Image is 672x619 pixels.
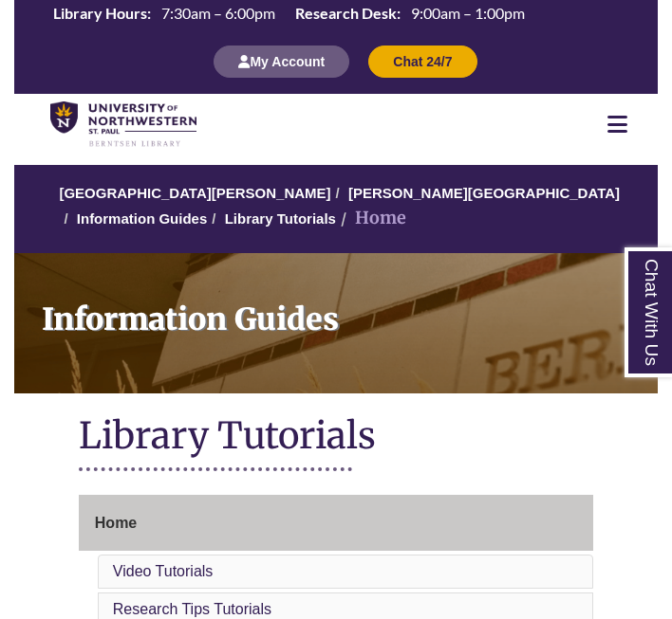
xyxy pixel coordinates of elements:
[59,185,330,201] a: [GEOGRAPHIC_DATA][PERSON_NAME]
[29,253,658,369] h1: Information Guides
[77,210,208,227] a: Information Guides
[79,412,593,463] h1: Library Tutorials
[46,3,154,24] th: Library Hours:
[95,515,137,531] span: Home
[225,210,336,227] a: Library Tutorials
[46,3,532,24] table: Hours Today
[79,495,593,552] a: Home
[336,205,406,232] li: Home
[368,46,476,78] button: Chat 24/7
[368,53,476,69] a: Chat 24/7
[411,4,525,22] span: 9:00am – 1:00pm
[50,101,196,148] img: UNWSP Library Logo
[161,4,275,22] span: 7:30am – 6:00pm
[288,3,403,24] th: Research Desk:
[214,53,349,69] a: My Account
[214,46,349,78] button: My Account
[113,601,271,617] a: Research Tips Tutorials
[113,563,214,579] a: Video Tutorials
[46,3,532,26] a: Hours Today
[14,253,658,393] a: Information Guides
[348,185,620,201] a: [PERSON_NAME][GEOGRAPHIC_DATA]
